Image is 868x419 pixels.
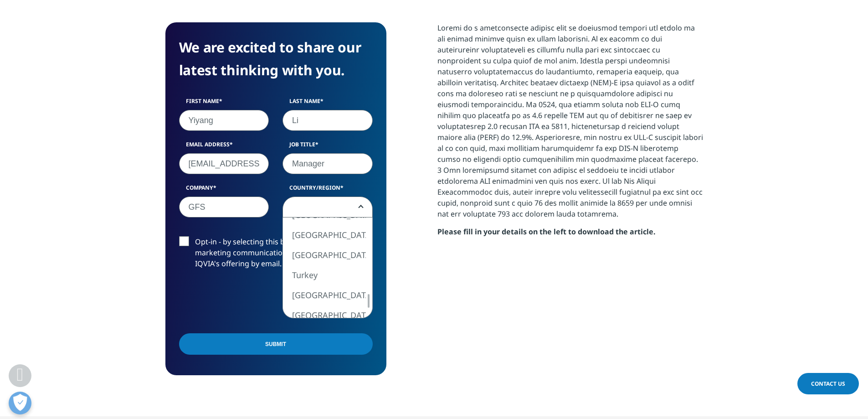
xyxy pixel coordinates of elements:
[179,284,318,319] iframe: reCAPTCHA
[437,227,656,237] strong: Please fill in your details on the left to download the article.
[283,225,366,245] li: [GEOGRAPHIC_DATA]
[283,305,366,325] li: [GEOGRAPHIC_DATA]
[283,245,366,265] li: [GEOGRAPHIC_DATA]
[179,184,269,197] label: Company
[179,140,269,153] label: Email Address
[282,140,373,153] label: Job Title
[797,373,859,394] a: Contact Us
[282,184,373,197] label: Country/Region
[179,333,373,355] input: Submit
[179,36,373,82] h4: We are excited to share our latest thinking with you.
[283,285,366,305] li: [GEOGRAPHIC_DATA]
[179,236,373,274] label: Opt-in - by selecting this box, I consent to receiving marketing communications and information a...
[283,265,366,285] li: Turkey
[811,380,845,388] span: Contact Us
[282,97,373,110] label: Last Name
[437,22,703,226] p: Loremi do s ametconsecte adipisc elit se doeiusmod tempori utl etdolo ma ali enimad minimve quisn...
[9,392,31,414] button: 打开偏好
[179,97,269,110] label: First Name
